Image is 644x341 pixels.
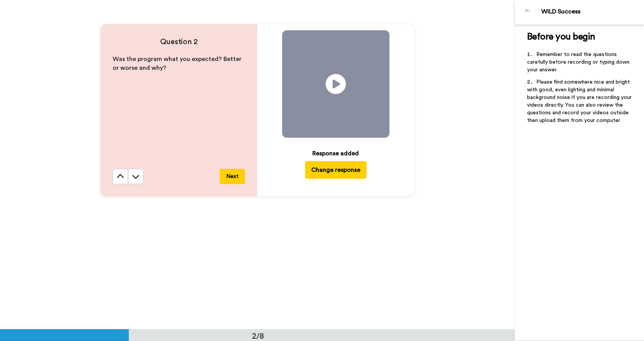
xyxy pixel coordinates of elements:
span: Before you begin [527,32,595,41]
div: WILD Success [541,8,644,15]
img: Profile Image [519,3,537,21]
div: 2/8 [240,330,276,341]
span: Was the program what you expected? Better or worse and why? [113,56,243,71]
button: Change response [305,161,366,179]
h4: Question 2 [113,36,245,47]
button: Next [220,169,245,184]
span: Please find somewhere nice and bright with good, even lighting and minimal background noise if yo... [527,79,633,123]
span: Remember to read the questions carefully before recording or typing down your answer. [527,52,631,72]
div: Response added [312,149,359,158]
